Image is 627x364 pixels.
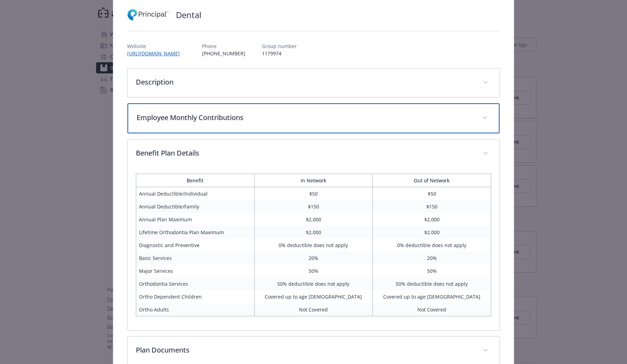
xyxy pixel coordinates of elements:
[262,50,297,57] p: 1179974
[127,5,169,25] img: Principal Financial Group Inc
[254,213,373,226] td: $2,000
[373,174,491,187] th: Out of Network
[127,140,500,168] div: Benefit Plan Details
[176,9,201,21] h2: Dental
[136,239,255,252] td: Diagnostic and Preventive
[373,252,491,264] td: 20%
[127,69,500,97] div: Description
[136,174,255,187] th: Benefit
[373,239,491,252] td: 0% deductible does not apply
[136,187,255,200] td: Annual Deductible/Individual
[254,200,373,213] td: $150
[373,277,491,290] td: 50% deductible does not apply
[127,168,500,330] div: Benefit Plan Details
[136,290,255,303] td: Ortho Dependent Children
[373,290,491,303] td: Covered up to age [DEMOGRAPHIC_DATA]
[127,42,185,50] p: Website
[136,148,474,158] p: Benefit Plan Details
[254,290,373,303] td: Covered up to age [DEMOGRAPHIC_DATA]
[136,252,255,264] td: Basic Services
[373,226,491,239] td: $2,000
[136,277,255,290] td: Orthodontia Services
[373,187,491,200] td: $50
[136,213,255,226] td: Annual Plan Maximum
[373,200,491,213] td: $150
[136,77,474,87] p: Description
[373,213,491,226] td: $2,000
[254,187,373,200] td: $50
[136,345,474,355] p: Plan Documents
[254,226,373,239] td: $2,000
[127,50,185,57] a: [URL][DOMAIN_NAME]
[136,303,255,316] td: Ortho Adults
[254,252,373,264] td: 20%
[254,174,373,187] th: In Network
[136,226,255,239] td: Lifetime Orthodontia Plan Maximum
[127,103,500,133] div: Employee Monthly Contributions
[254,239,373,252] td: 0% deductible does not apply
[254,277,373,290] td: 50% deductible does not apply
[202,42,245,50] p: Phone
[202,50,245,57] p: [PHONE_NUMBER]
[373,303,491,316] td: Not Covered
[254,264,373,277] td: 50%
[262,42,297,50] p: Group number
[137,112,474,123] p: Employee Monthly Contributions
[136,200,255,213] td: Annual Deductible/Family
[254,303,373,316] td: Not Covered
[373,264,491,277] td: 50%
[136,264,255,277] td: Major Services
